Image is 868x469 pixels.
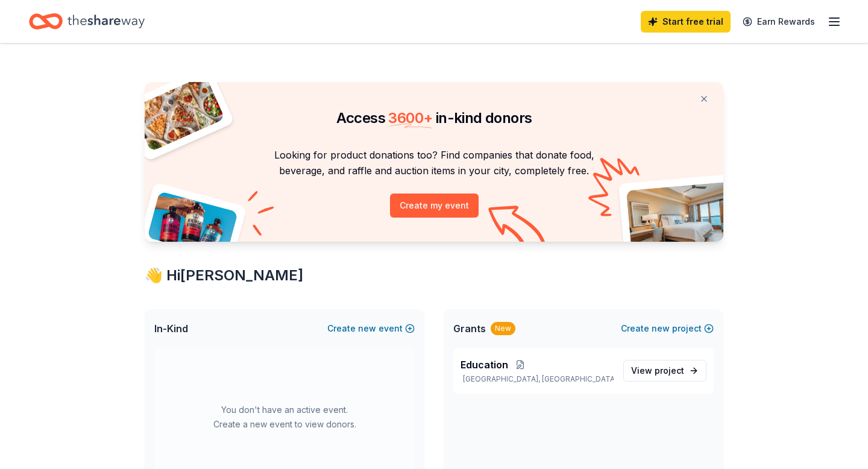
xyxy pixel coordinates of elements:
[623,360,706,382] a: View project
[29,7,145,36] a: Home
[655,365,684,376] span: project
[131,75,225,152] img: Pizza
[145,266,723,285] div: 👋 Hi [PERSON_NAME]
[461,357,508,372] span: Education
[327,321,415,336] button: Createnewevent
[621,321,714,336] button: Createnewproject
[491,322,515,335] div: New
[336,109,532,127] span: Access in-kind donors
[652,321,670,336] span: new
[631,364,684,378] span: View
[735,11,822,33] a: Earn Rewards
[453,321,486,336] span: Grants
[358,321,376,336] span: new
[159,147,709,179] p: Looking for product donations too? Find companies that donate food, beverage, and raffle and auct...
[461,374,614,384] p: [GEOGRAPHIC_DATA], [GEOGRAPHIC_DATA]
[641,11,731,33] a: Start free trial
[390,194,479,218] button: Create my event
[154,321,188,336] span: In-Kind
[488,206,549,251] img: Curvy arrow
[388,109,432,127] span: 3600 +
